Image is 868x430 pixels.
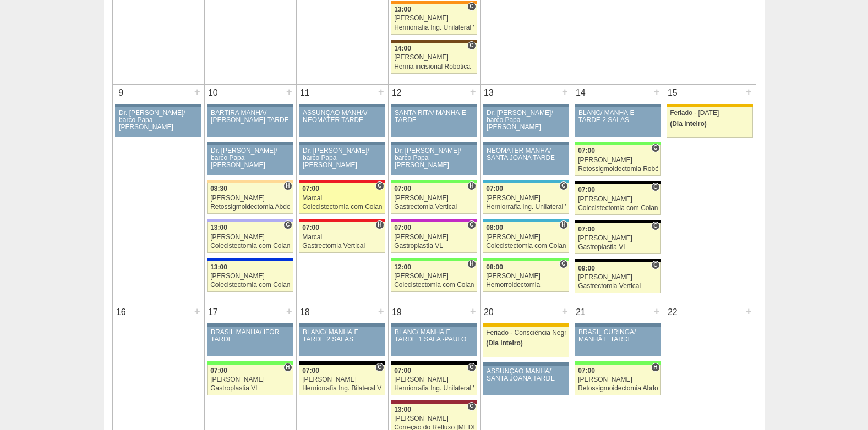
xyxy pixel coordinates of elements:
div: Key: Aviso [299,323,385,327]
div: Gastroplastia VL [578,244,658,251]
div: Key: Bartira [207,180,293,183]
span: 13:00 [394,5,411,13]
div: [PERSON_NAME] [210,273,290,280]
div: Herniorrafia Ing. Bilateral VL [302,385,382,392]
div: Dr. [PERSON_NAME]/ barco Papa [PERSON_NAME] [303,147,381,169]
div: NEOMATER MANHÃ/ SANTA JOANA TARDE [487,147,565,162]
div: Key: Blanc [575,220,660,223]
div: 9 [113,85,130,101]
a: C 07:00 [PERSON_NAME] Gastroplastia VL [575,223,660,254]
div: Key: Maria Braido [391,219,477,222]
div: Dr. [PERSON_NAME]/ barco Papa [PERSON_NAME] [395,147,473,169]
div: [PERSON_NAME] [578,157,658,164]
a: C 09:00 [PERSON_NAME] Gastrectomia Vertical [575,262,660,293]
div: Key: Neomater [483,180,569,183]
span: 07:00 [302,367,319,374]
span: 08:00 [486,263,503,271]
a: Feriado - Consciência Negra (Dia inteiro) [483,327,569,357]
div: Key: Brasil [575,142,660,145]
a: C 07:00 [PERSON_NAME] Herniorrafia Ing. Bilateral VL [299,365,385,395]
div: 11 [297,85,314,101]
div: Herniorrafia Ing. Unilateral VL [394,385,474,392]
a: Dr. [PERSON_NAME]/ barco Papa [PERSON_NAME] [299,145,385,175]
div: + [193,85,202,99]
span: Hospital [559,220,567,229]
div: + [652,304,662,318]
div: 14 [572,85,589,101]
div: Key: Aviso [483,104,569,107]
div: [PERSON_NAME] [394,195,474,202]
span: 13:00 [210,263,227,271]
div: Key: Aviso [207,142,293,145]
span: Consultório [375,181,384,190]
div: BLANC/ MANHÃ E TARDE 2 SALAS [303,329,381,343]
a: ASSUNÇÃO MANHÃ/ NEOMATER TARDE [299,107,385,137]
div: [PERSON_NAME] [210,234,290,241]
div: [PERSON_NAME] [394,415,474,422]
span: Hospital [467,181,476,190]
span: 13:00 [394,406,411,414]
div: 19 [389,304,406,321]
div: Key: Brasil [575,361,660,365]
a: C 07:00 [PERSON_NAME] Herniorrafia Ing. Unilateral VL [391,365,477,395]
div: Key: Feriado [667,104,752,107]
div: Key: Aviso [391,323,477,327]
a: BRASIL CURINGA/ MANHÃ E TARDE [575,327,660,356]
span: Consultório [467,402,476,411]
div: 21 [572,304,589,321]
span: 07:00 [302,224,319,231]
div: BRASIL MANHÃ/ IFOR TARDE [211,329,290,343]
a: H 12:00 [PERSON_NAME] Colecistectomia com Colangiografia VL [391,261,477,292]
span: Consultório [467,41,476,50]
a: Dr. [PERSON_NAME]/ barco Papa [PERSON_NAME] [207,145,293,175]
div: ASSUNÇÃO MANHÃ/ NEOMATER TARDE [303,109,381,124]
div: Colecistectomia com Colangiografia VL [578,205,658,212]
div: [PERSON_NAME] [486,273,566,280]
div: Key: Aviso [299,142,385,145]
span: 07:00 [578,186,595,194]
div: Herniorrafia Ing. Unilateral VL [394,24,474,31]
div: Marcal [302,195,382,202]
a: C 08:00 [PERSON_NAME] Hemorroidectomia [483,261,569,292]
div: Dr. [PERSON_NAME]/ barco Papa [PERSON_NAME] [119,109,198,131]
div: + [560,304,570,318]
div: [PERSON_NAME] [394,54,474,61]
div: Key: Aviso [391,142,477,145]
span: Hospital [283,363,292,372]
a: H 07:00 [PERSON_NAME] Gastroplastia VL [207,365,293,395]
div: Colecistectomia com Colangiografia VL [302,203,382,211]
div: [PERSON_NAME] [302,376,382,383]
div: [PERSON_NAME] [578,196,658,203]
span: Consultório [651,261,659,269]
div: BLANC/ MANHÃ E TARDE 2 SALAS [578,109,657,124]
div: Key: Brasil [483,258,569,261]
div: + [285,85,294,99]
div: Feriado - Consciência Negra [486,329,566,337]
span: 09:00 [578,264,595,272]
div: Key: São Luiz - SCS [391,1,477,4]
span: 07:00 [394,224,411,231]
span: 12:00 [394,263,411,271]
div: Key: Aviso [207,323,293,327]
div: + [744,304,754,318]
div: [PERSON_NAME] [578,376,658,383]
div: [PERSON_NAME] [210,376,290,383]
div: Key: Blanc [299,361,385,365]
span: 07:00 [302,185,319,192]
a: NEOMATER MANHÃ/ SANTA JOANA TARDE [483,145,569,175]
div: Key: Brasil [391,258,477,261]
span: 07:00 [210,367,227,374]
span: Consultório [559,181,567,190]
a: BLANC/ MANHÃ E TARDE 2 SALAS [299,327,385,356]
a: C 14:00 [PERSON_NAME] Hernia incisional Robótica [391,43,477,74]
div: Retossigmoidectomia Abdominal [210,203,290,211]
a: H 08:00 [PERSON_NAME] Colecistectomia com Colangiografia VL [483,222,569,253]
div: Key: Feriado [483,323,569,327]
span: 08:00 [486,224,503,231]
span: Consultório [467,2,476,11]
div: Key: Blanc [575,259,660,262]
div: Colecistectomia com Colangiografia VL [486,242,566,250]
div: Gastrectomia Vertical [394,203,474,211]
div: Key: Santa Joana [391,40,477,43]
span: 07:00 [578,367,595,374]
